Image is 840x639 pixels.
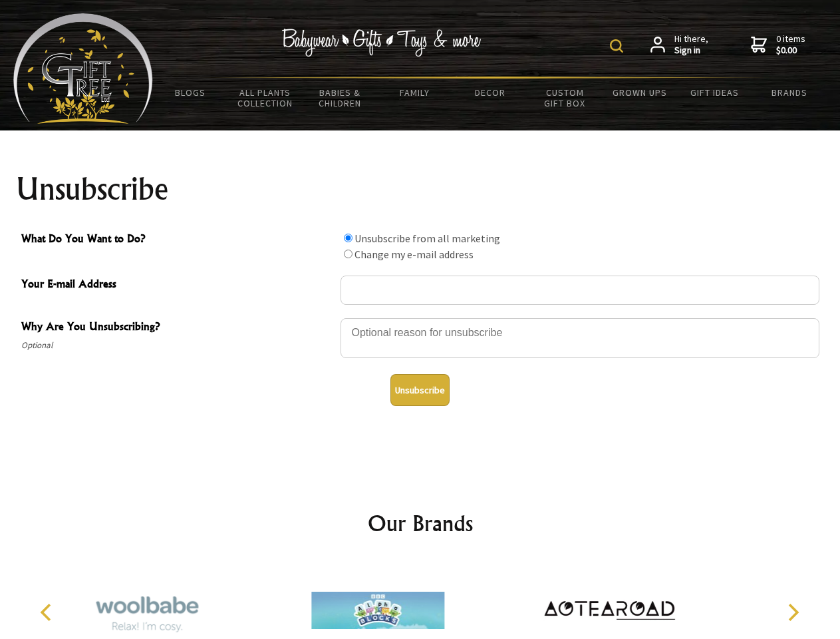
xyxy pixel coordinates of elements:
span: 0 items [776,33,805,57]
a: Hi there,Sign in [650,33,708,57]
a: BLOGS [153,79,228,106]
button: Previous [33,598,63,627]
strong: Sign in [674,45,708,57]
strong: $0.00 [776,45,805,57]
span: Your E-mail Address [21,276,334,295]
span: Why Are You Unsubscribing? [21,318,334,337]
h1: Unsubscribe [16,173,825,205]
a: All Plants Collection [228,79,303,117]
img: product search [610,39,623,53]
a: Gift Ideas [677,79,752,106]
img: Babyware - Gifts - Toys and more... [13,13,153,124]
button: Next [778,598,807,627]
a: 0 items$0.00 [751,33,805,57]
label: Unsubscribe from all marketing [354,232,500,245]
a: Decor [452,79,527,106]
a: Brands [752,79,827,106]
textarea: Why Are You Unsubscribing? [341,318,819,358]
h2: Our Brands [27,507,814,539]
button: Unsubscribe [390,374,450,406]
a: Babies & Children [303,79,378,117]
input: Your E-mail Address [341,276,819,305]
span: Hi there, [674,33,708,57]
input: What Do You Want to Do? [344,234,352,242]
span: What Do You Want to Do? [21,230,334,250]
span: Optional [21,337,334,353]
a: Grown Ups [602,79,677,106]
a: Custom Gift Box [527,79,603,117]
img: Babywear - Gifts - Toys & more [282,29,482,57]
input: What Do You Want to Do? [344,250,352,258]
label: Change my e-mail address [354,248,474,261]
a: Family [378,79,453,106]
